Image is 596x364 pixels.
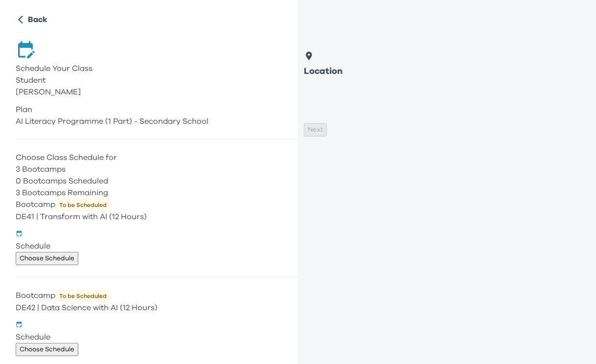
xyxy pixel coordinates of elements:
[55,290,111,302] span: To be Scheduled
[20,344,74,355] p: Choose Schedule
[16,252,78,265] button: Choose Schedule
[16,302,298,314] h5: DE42 | Data Science with AI (12 Hours)
[16,343,78,356] button: Choose Schedule
[16,152,298,163] h4: Choose Class Schedule for
[28,14,47,25] p: Back
[16,74,298,86] p: Student
[16,199,298,211] p: Bootcamp
[16,86,298,98] h6: [PERSON_NAME]
[16,163,298,175] h5: 3 Bootcamps
[308,125,323,135] p: Next
[55,199,111,211] span: To be Scheduled
[16,63,298,74] h4: Schedule Your Class
[16,240,298,252] p: Schedule
[16,104,298,115] p: Plan
[16,175,298,187] p: 0 Bootcamps Scheduled
[16,211,298,223] h5: DE41 | Transform with AI (12 Hours)
[20,253,74,264] p: Choose Schedule
[16,290,298,302] p: Bootcamp
[16,331,298,343] p: Schedule
[304,123,327,136] button: Next
[16,115,298,127] h6: AI Literacy Programme (1 Part) - Secondary School
[16,12,51,27] button: Back
[304,65,580,78] p: Location
[16,187,298,199] p: 3 Bootcamps Remaining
